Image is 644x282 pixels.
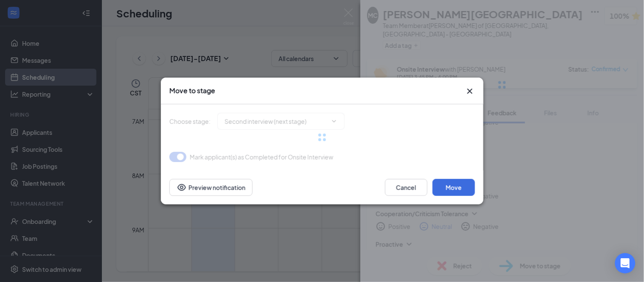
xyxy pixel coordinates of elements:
[177,182,187,193] svg: Eye
[169,86,215,95] h3: Move to stage
[169,179,253,196] button: Preview notificationEye
[433,179,475,196] button: Move
[465,86,475,96] button: Close
[465,86,475,96] svg: Cross
[615,253,636,274] div: Open Intercom Messenger
[385,179,427,196] button: Cancel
